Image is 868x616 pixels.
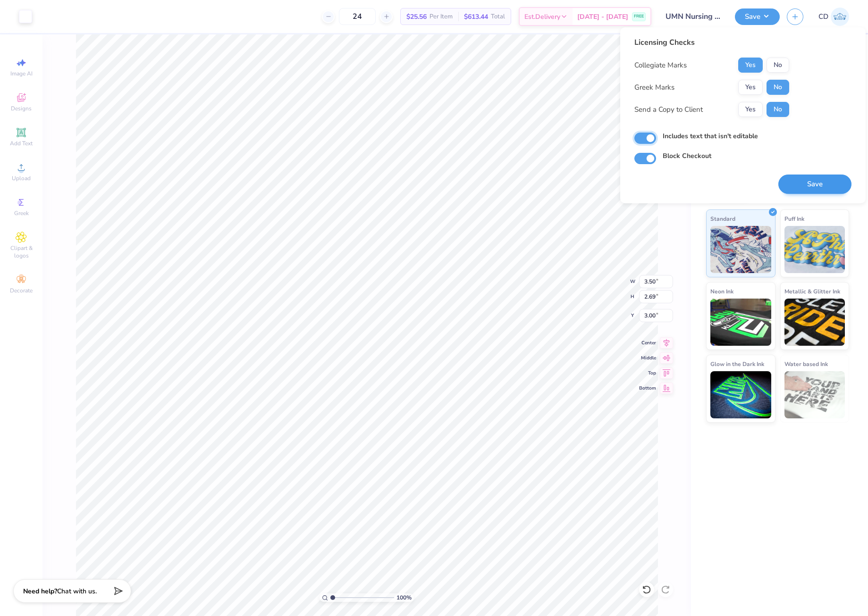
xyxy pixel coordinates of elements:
[406,12,427,22] span: $25.56
[5,244,38,259] span: Clipart & logos
[663,131,758,141] label: Includes text that isn't editable
[784,359,828,369] span: Water based Ink
[634,82,674,93] div: Greek Marks
[10,70,33,77] span: Image AI
[639,385,656,391] span: Bottom
[738,80,763,95] button: Yes
[23,587,57,596] strong: Need help?
[778,175,851,194] button: Save
[634,60,687,71] div: Collegiate Marks
[10,140,33,147] span: Add Text
[818,11,828,22] span: CD
[634,13,644,20] span: FREE
[396,593,412,602] span: 100 %
[57,587,97,596] span: Chat with us.
[710,359,764,369] span: Glow in the Dark Ink
[639,370,656,376] span: Top
[11,105,32,112] span: Designs
[831,8,849,26] img: Cedric Diasanta
[710,286,733,296] span: Neon Ink
[634,37,789,48] div: Licensing Checks
[339,8,376,25] input: – –
[524,12,560,22] span: Est. Delivery
[767,102,789,117] button: No
[464,12,488,22] span: $613.44
[784,226,845,273] img: Puff Ink
[784,214,804,224] span: Puff Ink
[738,102,763,117] button: Yes
[710,371,771,418] img: Glow in the Dark Ink
[767,80,789,95] button: No
[658,7,728,26] input: Untitled Design
[12,175,31,182] span: Upload
[738,58,763,73] button: Yes
[710,214,735,224] span: Standard
[639,355,656,361] span: Middle
[784,299,845,346] img: Metallic & Glitter Ink
[10,287,33,294] span: Decorate
[710,226,771,273] img: Standard
[735,8,780,25] button: Save
[634,104,703,115] div: Send a Copy to Client
[14,209,29,217] span: Greek
[767,58,789,73] button: No
[784,371,845,418] img: Water based Ink
[577,12,628,22] span: [DATE] - [DATE]
[491,12,505,22] span: Total
[818,8,849,26] a: CD
[639,340,656,346] span: Center
[430,12,453,22] span: Per Item
[710,299,771,346] img: Neon Ink
[784,286,840,296] span: Metallic & Glitter Ink
[663,151,711,161] label: Block Checkout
